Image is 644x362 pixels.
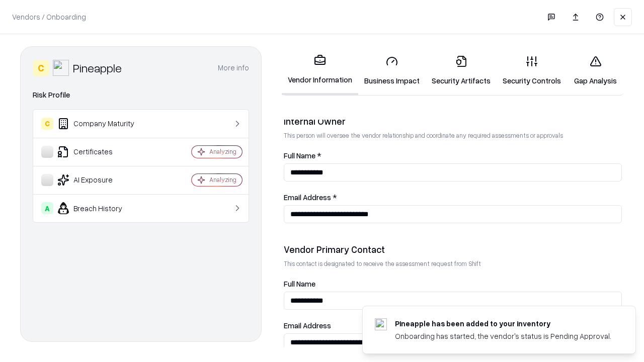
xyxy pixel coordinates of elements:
div: Onboarding has started, the vendor's status is Pending Approval. [395,331,611,341]
a: Security Artifacts [426,47,497,94]
p: This contact is designated to receive the assessment request from Shift [284,259,622,268]
label: Email Address [284,322,622,329]
div: Vendor Primary Contact [284,243,622,255]
a: Vendor Information [282,46,358,95]
div: C [41,118,53,130]
div: C [33,60,49,76]
div: Risk Profile [33,89,249,101]
a: Gap Analysis [567,47,624,94]
a: Security Controls [497,47,567,94]
label: Full Name * [284,152,622,159]
img: Pineapple [53,60,69,76]
div: Analyzing [209,175,236,184]
label: Full Name [284,280,622,288]
a: Business Impact [358,47,426,94]
button: More info [218,59,249,77]
div: AI Exposure [41,174,162,186]
img: pineappleenergy.com [375,318,387,330]
div: Internal Owner [284,115,622,127]
div: Analyzing [209,147,236,156]
div: Pineapple [73,60,122,76]
div: A [41,202,53,214]
p: Vendors / Onboarding [12,12,86,22]
div: Certificates [41,146,162,158]
div: Pineapple has been added to your inventory [395,318,611,329]
p: This person will oversee the vendor relationship and coordinate any required assessments or appro... [284,131,622,140]
div: Company Maturity [41,118,162,130]
div: Breach History [41,202,162,214]
label: Email Address * [284,194,622,201]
